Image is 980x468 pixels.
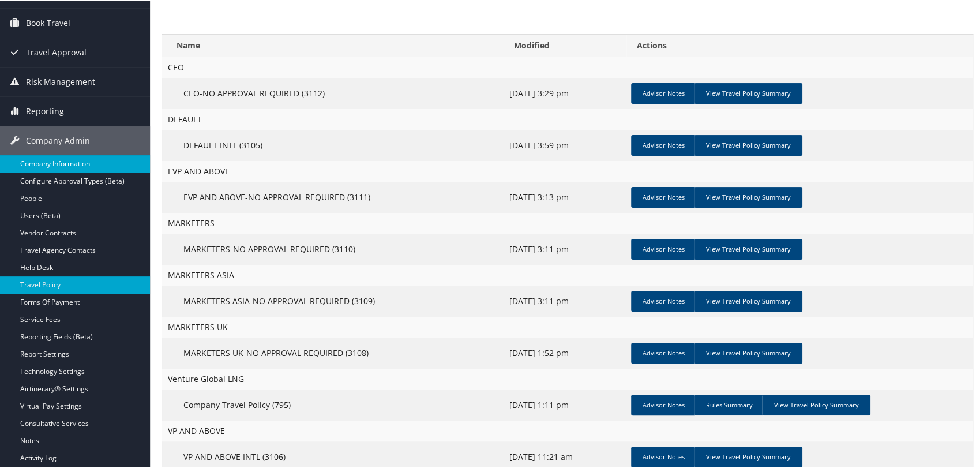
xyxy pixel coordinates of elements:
a: Advisor Notes [631,290,696,310]
a: Advisor Notes [631,134,696,155]
td: MARKETERS ASIA-NO APPROVAL REQUIRED (3109) [162,284,504,316]
td: Venture Global LNG [162,368,973,388]
span: Book Travel [26,8,70,36]
td: DEFAULT [162,108,973,129]
a: View Travel Policy Summary [694,134,802,155]
td: EVP AND ABOVE-NO APPROVAL REQUIRED (3111) [162,181,504,212]
td: MARKETERS-NO APPROVAL REQUIRED (3110) [162,233,504,264]
a: View Travel Policy Summary [694,82,802,103]
td: DEFAULT INTL (3105) [162,129,504,160]
td: Company Travel Policy (795) [162,388,504,420]
span: Travel Approval [26,37,87,66]
a: Advisor Notes [631,186,696,207]
td: MARKETERS [162,212,973,233]
a: Advisor Notes [631,238,696,259]
th: Actions [626,33,973,56]
td: [DATE] 3:59 pm [504,129,626,160]
td: MARKETERS UK [162,316,973,336]
a: View Travel Policy Summary [694,445,802,466]
a: Advisor Notes [631,82,696,103]
td: VP AND ABOVE [162,420,973,440]
td: [DATE] 3:11 pm [504,233,626,264]
td: MARKETERS UK-NO APPROVAL REQUIRED (3108) [162,336,504,368]
td: [DATE] 1:11 pm [504,388,626,420]
span: Risk Management [26,66,95,95]
a: View Travel Policy Summary [694,342,802,362]
td: MARKETERS ASIA [162,264,973,284]
a: Advisor Notes [631,445,696,466]
span: Company Admin [26,125,90,154]
td: CEO-NO APPROVAL REQUIRED (3112) [162,77,504,108]
td: EVP AND ABOVE [162,160,973,181]
th: Modified: activate to sort column ascending [504,33,626,56]
a: View Travel Policy Summary [694,186,802,207]
span: Reporting [26,96,64,125]
a: View Travel Policy Summary [694,290,802,310]
a: View Travel Policy Summary [694,238,802,259]
a: Advisor Notes [631,394,696,414]
td: CEO [162,56,973,77]
a: View Travel Policy Summary [762,394,870,414]
td: [DATE] 3:11 pm [504,284,626,316]
a: Rules Summary [694,394,764,414]
td: [DATE] 3:13 pm [504,181,626,212]
th: Name: activate to sort column ascending [162,33,504,56]
td: [DATE] 3:29 pm [504,77,626,108]
td: [DATE] 1:52 pm [504,336,626,368]
a: Advisor Notes [631,342,696,362]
